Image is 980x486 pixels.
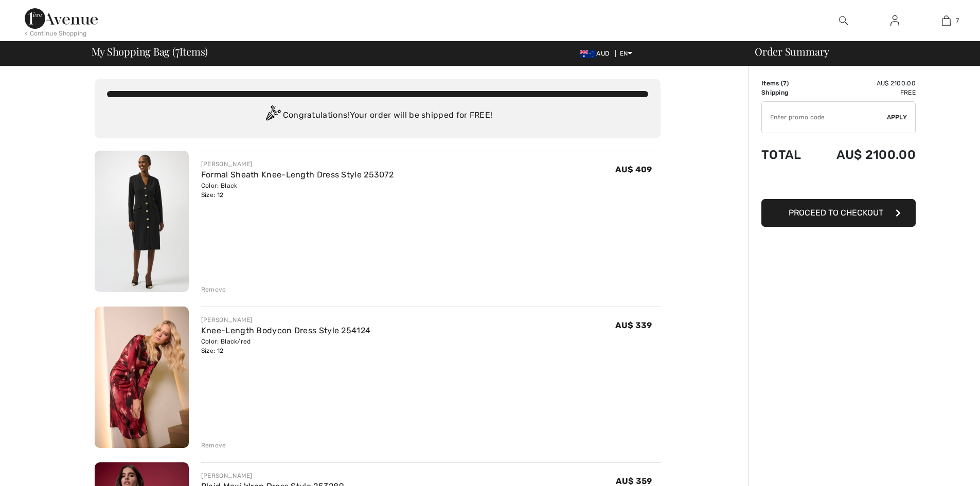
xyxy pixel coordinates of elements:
img: Congratulation2.svg [262,105,283,126]
img: Australian Dollar [580,50,596,58]
div: Congratulations! Your order will be shipped for FREE! [107,105,648,126]
a: Knee-Length Bodycon Dress Style 254124 [201,326,370,335]
span: AU$ 339 [615,320,652,330]
button: Proceed to Checkout [761,199,916,227]
a: Formal Sheath Knee-Length Dress Style 253072 [201,170,394,179]
div: < Continue Shopping [25,29,87,38]
span: Proceed to Checkout [789,208,883,218]
input: Promo code [762,102,887,133]
span: EN [620,50,633,57]
img: Knee-Length Bodycon Dress Style 254124 [95,307,189,448]
td: Items ( ) [761,79,813,88]
span: Apply [887,113,907,122]
div: Remove [201,441,226,450]
div: [PERSON_NAME] [201,159,394,169]
a: Sign In [882,14,907,27]
a: 7 [921,14,971,27]
td: Free [813,88,916,97]
img: 1ère Avenue [25,8,98,29]
span: 7 [783,80,787,87]
div: Order Summary [742,46,974,57]
img: Formal Sheath Knee-Length Dress Style 253072 [95,151,189,292]
img: My Info [890,14,899,27]
img: search the website [839,14,848,27]
div: [PERSON_NAME] [201,315,370,325]
span: AU$ 359 [616,476,652,486]
td: Shipping [761,88,813,97]
span: 7 [175,44,180,57]
div: Color: Black Size: 12 [201,181,394,200]
div: Color: Black/red Size: 12 [201,337,370,355]
div: [PERSON_NAME] [201,471,344,480]
span: My Shopping Bag ( Items) [92,46,208,57]
td: AU$ 2100.00 [813,137,916,172]
div: Remove [201,285,226,294]
span: AU$ 409 [615,165,652,174]
span: 7 [956,16,959,25]
span: AUD [580,50,613,57]
td: AU$ 2100.00 [813,79,916,88]
iframe: PayPal [761,172,916,195]
td: Total [761,137,813,172]
img: My Bag [942,14,951,27]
